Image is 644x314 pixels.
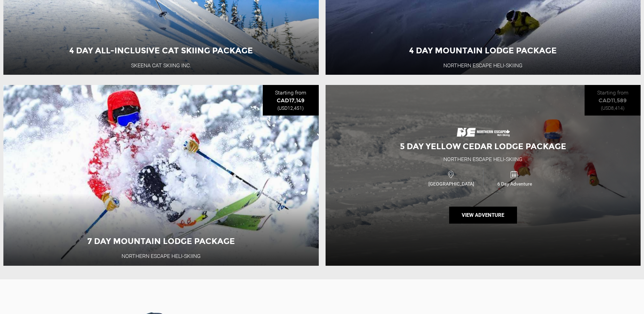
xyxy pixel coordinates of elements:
[443,156,522,163] div: Northern Escape Heli-Skiing
[420,180,483,187] span: [GEOGRAPHIC_DATA]
[400,141,566,151] span: 5 Day Yellow Cedar Lodge Package
[483,180,546,187] span: 6 Day Adventure
[456,122,510,137] img: images
[449,207,517,224] button: View Adventure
